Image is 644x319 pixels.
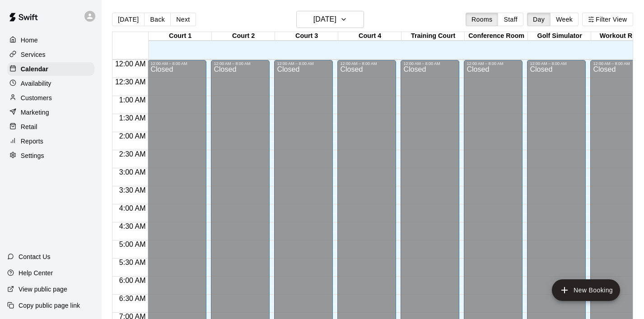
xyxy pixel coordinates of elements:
a: Settings [7,149,94,162]
button: [DATE] [296,11,364,28]
div: Court 4 [338,32,401,41]
div: 12:00 AM – 8:00 AM [530,61,583,66]
p: Settings [21,151,44,160]
div: 12:00 AM – 8:00 AM [277,61,330,66]
span: 1:00 AM [117,96,148,104]
p: Help Center [19,268,53,277]
a: Marketing [7,106,94,119]
p: Reports [21,137,43,146]
p: Availability [21,79,51,88]
span: 6:00 AM [117,277,148,284]
span: 3:30 AM [117,186,148,194]
div: 12:00 AM – 8:00 AM [467,61,520,66]
p: Calendar [21,65,48,74]
p: Retail [21,122,37,131]
a: Retail [7,120,94,134]
span: 5:30 AM [117,259,148,266]
a: Services [7,48,94,61]
button: Staff [498,13,523,26]
a: Calendar [7,62,94,76]
button: Filter View [582,13,633,26]
p: Services [21,50,46,59]
div: 12:00 AM – 8:00 AM [340,61,393,66]
a: Customers [7,91,94,105]
span: 12:00 AM [113,60,148,68]
span: 2:30 AM [117,150,148,158]
span: 6:30 AM [117,295,148,302]
a: Home [7,33,94,47]
p: Copy public page link [19,301,80,310]
span: 3:00 AM [117,168,148,176]
div: Court 2 [212,32,275,41]
p: Home [21,36,38,45]
button: add [552,279,620,301]
p: Contact Us [19,252,51,261]
span: 4:00 AM [117,204,148,212]
button: Week [550,13,579,26]
button: Day [527,13,551,26]
div: Court 3 [275,32,338,41]
div: 12:00 AM – 8:00 AM [214,61,267,66]
p: Customers [21,93,52,102]
div: Conference Room [465,32,528,41]
h6: [DATE] [313,13,336,26]
div: 12:00 AM – 8:00 AM [403,61,457,66]
a: Reports [7,134,94,148]
div: Golf Simulator [528,32,591,41]
span: 4:30 AM [117,222,148,230]
span: 5:00 AM [117,240,148,248]
span: 1:30 AM [117,114,148,122]
div: Court 1 [149,32,212,41]
p: Marketing [21,108,49,117]
span: 12:30 AM [113,78,148,86]
p: View public page [19,285,67,294]
button: [DATE] [112,13,145,26]
button: Back [144,13,171,26]
div: 12:00 AM – 8:00 AM [150,61,204,66]
button: Rooms [466,13,498,26]
span: 2:00 AM [117,132,148,140]
button: Next [170,13,196,26]
a: Availability [7,77,94,90]
div: Training Court [401,32,465,41]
